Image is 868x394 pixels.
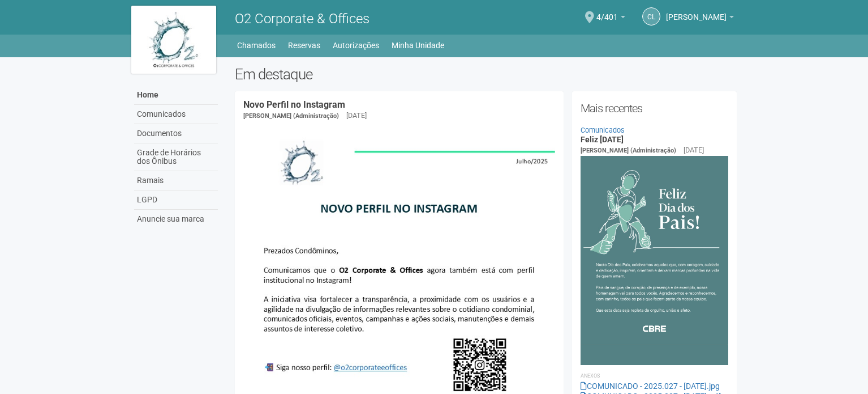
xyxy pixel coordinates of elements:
[684,145,704,155] div: [DATE]
[596,2,618,22] span: 4/401
[134,124,218,143] a: Documentos
[134,190,218,210] a: LGPD
[596,14,625,23] a: 4/401
[243,112,339,120] span: [PERSON_NAME] (Administração)
[666,14,734,23] a: [PERSON_NAME]
[392,37,444,53] a: Minha Unidade
[581,156,728,365] img: COMUNICADO%20-%202025.027%20-%20Dia%20dos%20Pais.jpg
[666,2,727,22] span: Claudia Luíza Soares de Castro
[134,171,218,190] a: Ramais
[243,99,345,110] a: Novo Perfil no Instagram
[134,105,218,124] a: Comunicados
[131,6,216,74] img: logo.jpg
[346,111,367,121] div: [DATE]
[134,210,218,228] a: Anuncie sua marca
[134,86,218,105] a: Home
[581,126,625,134] a: Comunicados
[288,37,320,53] a: Reservas
[581,147,676,154] span: [PERSON_NAME] (Administração)
[581,135,624,144] a: Feliz [DATE]
[333,37,379,53] a: Autorizações
[581,371,728,381] li: Anexos
[642,7,660,26] a: CL
[134,143,218,171] a: Grade de Horários dos Ônibus
[235,66,737,83] h2: Em destaque
[581,382,720,391] a: COMUNICADO - 2025.027 - [DATE].jpg
[235,11,369,27] span: O2 Corporate & Offices
[581,100,728,117] h2: Mais recentes
[237,37,276,53] a: Chamados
